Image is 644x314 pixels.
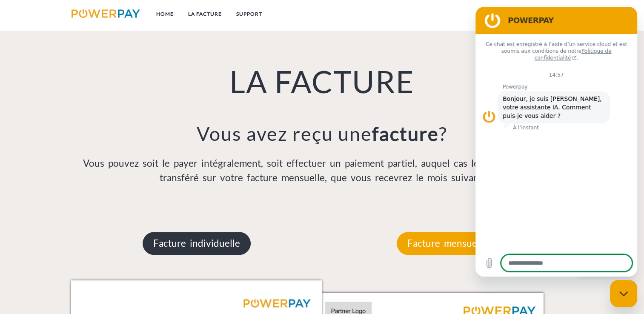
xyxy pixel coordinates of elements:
[149,6,181,22] a: Home
[71,62,572,100] h1: LA FACTURE
[72,9,140,18] img: logo-powerpay.svg
[181,6,229,22] a: LA FACTURE
[610,280,637,307] iframe: Bouton de lancement de la fenêtre de messagerie, conversation en cours
[532,6,555,22] a: CG
[229,6,269,22] a: Support
[71,156,572,185] p: Vous pouvez soit le payer intégralement, soit effectuer un paiement partiel, auquel cas le solde ...
[71,122,572,146] h3: Vous avez reçu une ?
[397,232,498,255] p: Facture mensuelle
[143,232,251,255] p: Facture individuelle
[372,122,439,145] b: facture
[475,7,637,277] iframe: Fenêtre de messagerie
